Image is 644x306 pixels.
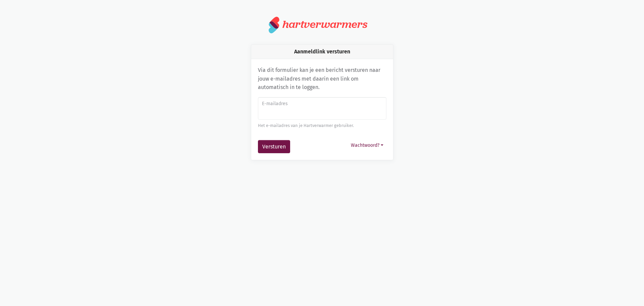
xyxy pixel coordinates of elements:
[269,16,280,34] img: logo.svg
[262,100,382,107] label: E-mailadres
[258,97,386,154] form: Aanmeldlink versturen
[282,18,367,31] div: hartverwarmers
[258,66,386,92] p: Via dit formulier kan je een bericht versturen naar jouw e-mailadres met daarin een link om autom...
[251,45,393,59] div: Aanmeldlink versturen
[258,140,290,154] button: Versturen
[348,140,386,150] button: Wachtwoord?
[269,16,375,34] a: hartverwarmers
[258,122,386,129] div: Het e-mailadres van je Hartverwarmer gebruiker.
